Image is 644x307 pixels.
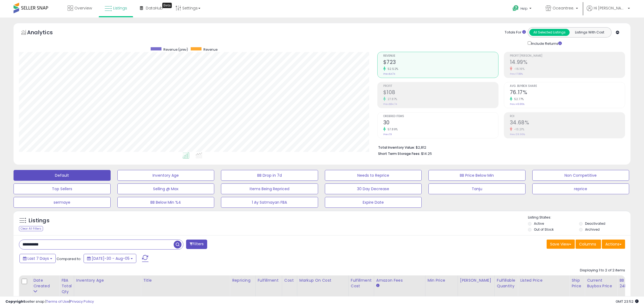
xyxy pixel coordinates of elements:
[146,5,163,11] span: DataHub
[351,278,372,289] div: Fulfillment Cost
[113,5,127,11] span: Listings
[383,72,395,76] small: Prev: $474
[529,29,570,36] button: All Selected Listings
[14,170,111,181] button: Default
[258,278,280,283] div: Fulfillment
[460,278,492,283] div: [PERSON_NAME]
[203,47,217,52] span: Revenue
[497,278,516,289] div: Fulfillable Quantity
[163,47,188,52] span: Revenue (prev)
[221,197,318,208] button: 1 Ay Satmayan FBA
[383,59,498,66] h2: $723
[428,278,455,283] div: Min Price
[510,54,625,57] span: Profit [PERSON_NAME]
[510,103,524,106] small: Prev: 49.86%
[376,283,379,288] small: Amazon Fees.
[46,299,69,304] a: Terms of Use
[547,240,575,249] button: Save View
[162,3,172,8] div: Tooltip anchor
[386,97,397,101] small: 27.87%
[512,97,524,101] small: 52.77%
[534,227,554,232] label: Out of Stock
[33,278,57,289] div: Date Created
[512,127,524,131] small: -13.21%
[383,54,498,57] span: Revenue
[70,299,94,304] a: Privacy Policy
[383,85,498,88] span: Profit
[92,256,130,261] span: [DATE]-30 - Aug-05
[117,170,214,181] button: Inventory Age
[576,240,601,249] button: Columns
[74,5,92,11] span: Overview
[524,40,568,46] div: Include Returns
[61,278,72,295] div: FBA Total Qty
[84,254,136,263] button: [DATE]-30 - Aug-05
[619,278,639,289] div: BB Share 24h.
[297,275,348,297] th: The percentage added to the cost of goods (COGS) that forms the calculator for Min & Max prices.
[383,133,392,136] small: Prev: 19
[325,197,422,208] button: Expire Date
[76,278,138,283] div: Inventory Age
[616,299,639,304] span: 2025-08-13 23:52 GMT
[29,217,49,224] h5: Listings
[383,89,498,97] h2: $108
[534,221,544,226] label: Active
[221,170,318,181] button: BB Drop in 7d
[510,133,525,136] small: Prev: 39.96%
[386,67,398,71] small: 52.52%
[57,256,81,261] span: Compared to:
[378,144,621,150] li: $2,812
[232,278,253,283] div: Repricing
[186,240,207,249] button: Filters
[5,299,94,304] div: seller snap | |
[284,278,295,283] div: Cost
[378,151,420,156] b: Short Term Storage Fees:
[528,215,630,220] p: Listing States:
[520,6,528,11] span: Help
[532,183,629,194] button: reprice
[587,278,615,289] div: Current Buybox Price
[383,115,498,118] span: Ordered Items
[594,5,626,11] span: Hi [PERSON_NAME]
[510,89,625,97] h2: 76.17%
[143,278,227,283] div: Title
[532,170,629,181] button: Non Competitive
[386,127,398,131] small: 57.89%
[19,226,43,231] div: Clear All Filters
[299,278,346,283] div: Markup on Cost
[117,183,214,194] button: Selling @ Max
[428,170,526,181] button: BB Price Below Min
[428,183,526,194] button: Tanju
[585,227,600,232] label: Archived
[587,5,630,18] a: Hi [PERSON_NAME]
[553,5,574,11] span: Oceantree.
[221,183,318,194] button: Items Being Repriced
[505,30,526,35] div: Totals For
[325,183,422,194] button: 30 Day Decrease
[325,170,422,181] button: Needs to Reprice
[602,240,625,249] button: Actions
[383,120,498,127] h2: 30
[512,67,525,71] small: -16.16%
[376,278,423,283] div: Amazon Fees
[510,85,625,88] span: Avg. Buybox Share
[14,183,111,194] button: Top Sellers
[572,278,582,289] div: Ship Price
[510,59,625,66] h2: 14.99%
[510,72,523,76] small: Prev: 17.88%
[19,254,56,263] button: Last 7 Days
[27,29,63,37] h5: Analytics
[378,145,415,150] b: Total Inventory Value:
[580,268,625,273] div: Displaying 1 to 2 of 2 items
[421,151,432,156] span: $14.25
[5,299,25,304] strong: Copyright
[508,1,537,18] a: Help
[117,197,214,208] button: BB Below Min %4
[585,221,605,226] label: Deactivated
[28,256,49,261] span: Last 7 Days
[512,5,519,12] i: Get Help
[510,120,625,127] h2: 34.68%
[383,103,397,106] small: Prev: $84.74
[14,197,111,208] button: sermaye
[520,278,567,283] div: Listed Price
